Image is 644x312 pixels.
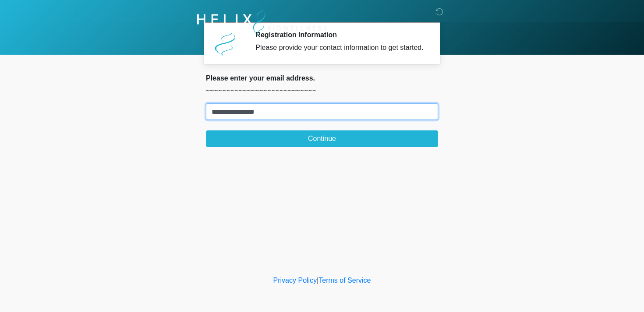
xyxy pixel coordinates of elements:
[255,42,425,53] div: Please provide your contact information to get started.
[206,74,438,82] h2: Please enter your email address.
[273,277,317,284] a: Privacy Policy
[318,277,371,284] a: Terms of Service
[197,7,327,38] img: Helix Biowellness Logo
[206,86,438,96] p: ~~~~~~~~~~~~~~~~~~~~~~~~~~~
[206,130,438,147] button: Continue
[317,277,318,284] a: |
